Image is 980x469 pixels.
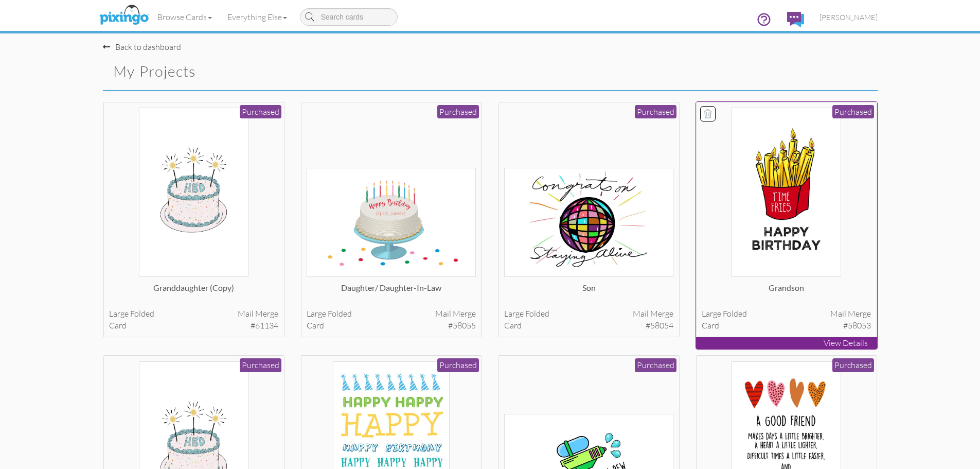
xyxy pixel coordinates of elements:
[504,308,524,319] span: large
[109,308,129,319] span: large
[307,320,476,332] div: card
[843,320,871,332] span: #58053
[732,108,841,277] img: 133632-1-1752288019605-204005ac3f340176-qa.jpg
[819,13,878,22] span: [PERSON_NAME]
[220,4,295,30] a: Everything Else
[696,337,877,349] p: View Details
[787,12,804,27] img: comments.svg
[307,308,326,319] span: large
[109,282,278,303] div: Granddaughter (copy)
[437,105,479,119] div: Purchased
[435,308,476,320] span: Mail merge
[113,63,472,80] h2: My Projects
[702,308,721,319] span: large
[635,105,676,119] div: Purchased
[300,8,398,26] input: Search cards
[504,320,673,332] div: card
[328,308,352,319] span: folded
[702,282,871,303] div: Grandson
[97,3,151,28] img: pixingo logo
[812,4,885,30] a: [PERSON_NAME]
[832,358,874,372] div: Purchased
[830,308,871,320] span: Mail merge
[240,105,281,119] div: Purchased
[150,4,220,30] a: Browse Cards
[633,308,673,320] span: Mail merge
[504,282,673,303] div: Son
[437,358,479,372] div: Purchased
[635,358,676,372] div: Purchased
[525,308,549,319] span: folded
[139,108,248,277] img: 133631-1-1752287892321-693aa574084ac083-qa.jpg
[832,105,874,119] div: Purchased
[240,358,281,372] div: Purchased
[702,320,871,332] div: card
[723,308,747,319] span: folded
[238,308,278,320] span: Mail merge
[103,42,181,52] a: Back to dashboard
[307,282,476,303] div: Daughter/ Daughter-in-law
[251,320,278,332] span: #61134
[504,168,673,277] img: 133459-1-1751907706667-a23a391083bf40c7-qa.jpg
[109,320,278,332] div: card
[448,320,476,332] span: #58055
[307,168,476,277] img: 133453-1-1751907069761-e99de2b26392deff-qa.jpg
[130,308,154,319] span: folded
[646,320,673,332] span: #58054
